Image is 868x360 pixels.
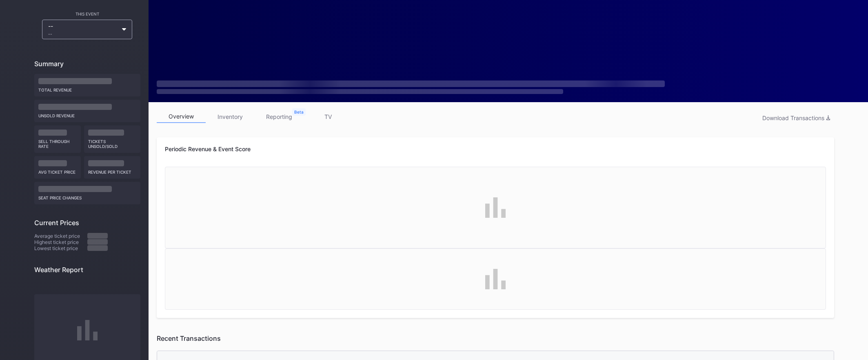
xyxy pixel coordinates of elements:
div: Current Prices [34,219,140,227]
div: seat price changes [38,192,136,200]
div: Recent Transactions [157,334,834,342]
div: Total Revenue [38,84,136,92]
div: Weather Report [34,266,140,274]
div: Revenue per ticket [88,166,136,174]
div: Download Transactions [762,114,830,121]
div: Sell Through Rate [38,136,77,149]
div: -- [48,22,118,36]
div: Periodic Revenue & Event Score [165,145,826,152]
div: Tickets Unsold/Sold [88,136,136,149]
div: Lowest ticket price [34,245,87,251]
div: -- [48,31,118,36]
a: reporting [255,110,304,123]
div: Highest ticket price [34,239,87,245]
div: Summary [34,60,140,68]
div: This Event [34,11,140,16]
a: TV [304,110,353,123]
div: Average ticket price [34,233,87,239]
a: inventory [206,110,255,123]
div: Unsold Revenue [38,110,136,118]
div: Avg ticket price [38,166,77,174]
a: overview [157,110,206,123]
button: Download Transactions [758,112,834,123]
